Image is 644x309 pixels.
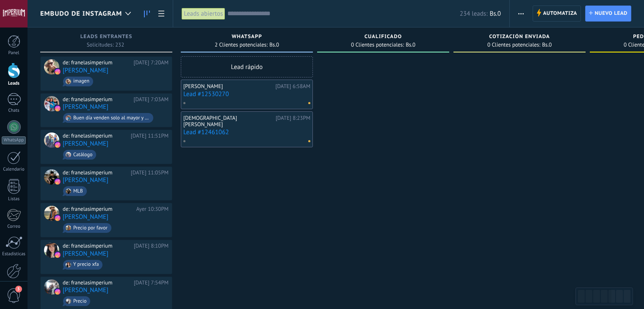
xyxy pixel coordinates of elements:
[183,115,274,128] div: [DEMOGRAPHIC_DATA][PERSON_NAME]
[134,59,169,66] div: [DATE] 7:20AM
[63,96,131,103] div: de: franelasimperium
[15,286,22,292] span: 3
[2,108,26,113] div: Chats
[55,142,61,148] img: instagram.svg
[63,103,108,110] a: [PERSON_NAME]
[40,10,122,18] span: Embudo de Instagram
[594,6,627,21] span: Nuevo lead
[308,140,310,142] span: No hay nada asignado
[131,169,169,176] div: [DATE] 11:05PM
[460,10,488,18] span: 234 leads:
[63,250,108,257] a: [PERSON_NAME]
[131,132,169,139] div: [DATE] 11:51PM
[63,169,128,176] div: de: franelasimperium
[55,69,61,74] img: instagram.svg
[63,243,131,249] div: de: franelasimperium
[63,59,131,66] div: de: franelasimperium
[2,81,26,86] div: Leads
[2,136,26,144] div: WhatsApp
[276,83,310,90] div: [DATE] 6:58AM
[44,59,59,74] div: Lisseth Flores
[55,252,61,258] img: instagram.svg
[63,206,133,212] div: de: franelasimperium
[2,251,26,257] div: Estadísticas
[44,96,59,111] div: Yauri Bogarin
[55,289,61,295] img: instagram.svg
[44,34,168,41] div: Leads Entrantes
[365,34,402,40] span: Cualificado
[269,42,279,47] span: Bs.0
[73,152,92,158] div: Catálogo
[136,206,169,212] div: Ayer 10:30PM
[308,102,310,104] span: No hay nada asignado
[63,287,108,294] a: [PERSON_NAME]
[2,167,26,172] div: Calendario
[87,42,124,47] span: Solicitudes: 232
[406,42,415,47] span: Bs.0
[2,196,26,202] div: Listas
[2,50,26,56] div: Panel
[215,42,268,47] span: 2 Clientes potenciales:
[134,243,169,249] div: [DATE] 8:10PM
[232,34,262,40] span: WHATSAPP
[543,6,577,21] span: Automatiza
[185,34,309,41] div: WHATSAPP
[183,129,310,136] a: Lead #12461062
[44,169,59,185] div: Ana Rodriguez Burgos
[182,8,225,20] div: Leads abiertos
[585,6,631,22] a: Nuevo lead
[63,140,108,147] a: [PERSON_NAME]
[276,115,310,128] div: [DATE] 8:23PM
[63,67,108,74] a: [PERSON_NAME]
[44,243,59,258] div: Elizabeth Sarai
[80,34,133,40] span: Leads Entrantes
[458,34,581,41] div: Cotización enviada
[44,206,59,221] div: Reni Arcangel Rivas Jimenez
[321,34,445,41] div: Cualificado
[134,96,169,103] div: [DATE] 7:03AM
[55,105,61,111] img: instagram.svg
[73,78,89,84] div: imagen
[55,215,61,221] img: instagram.svg
[73,298,86,304] div: Precio
[73,188,83,194] div: MLB
[63,213,108,221] a: [PERSON_NAME]
[44,132,59,148] div: Alexander Garcia
[73,115,149,121] div: Buen día venden solo al mayor y dónde están ubicados
[183,83,274,90] div: [PERSON_NAME]
[73,262,99,268] div: Y precio xfa
[63,279,131,286] div: de: franelasimperium
[489,34,550,40] span: Cotización enviada
[487,42,540,47] span: 0 Clientes potenciales:
[533,6,581,22] a: Automatiza
[134,279,169,286] div: [DATE] 7:54PM
[183,91,310,98] a: Lead #12530270
[55,179,61,185] img: instagram.svg
[73,225,108,231] div: Precio por favor
[181,56,313,77] div: Lead rápido
[2,224,26,229] div: Correo
[489,10,500,18] span: Bs.0
[63,177,108,184] a: [PERSON_NAME]
[44,279,59,295] div: Machado Heliany
[542,42,552,47] span: Bs.0
[63,132,128,139] div: de: franelasimperium
[351,42,404,47] span: 0 Clientes potenciales:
